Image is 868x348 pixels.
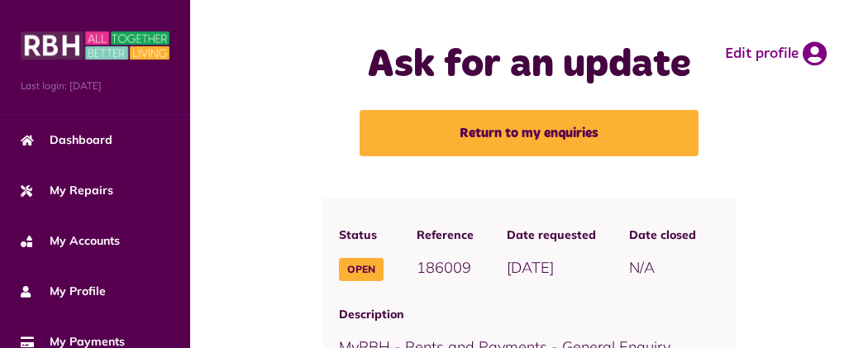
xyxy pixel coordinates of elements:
[269,41,789,89] h1: Ask for an update
[629,226,696,244] span: Date closed
[507,226,596,244] span: Date requested
[21,232,120,250] span: My Accounts
[21,29,169,62] img: MyRBH
[21,79,169,93] span: Last login: [DATE]
[21,131,112,149] span: Dashboard
[21,283,106,300] span: My Profile
[339,226,384,244] span: Status
[417,258,471,277] span: 186009
[360,110,699,156] a: Return to my enquiries
[507,258,554,277] span: [DATE]
[629,258,655,277] span: N/A
[417,226,474,244] span: Reference
[21,182,113,199] span: My Repairs
[339,306,719,323] span: Description
[725,41,827,66] a: Edit profile
[339,258,384,281] span: Open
